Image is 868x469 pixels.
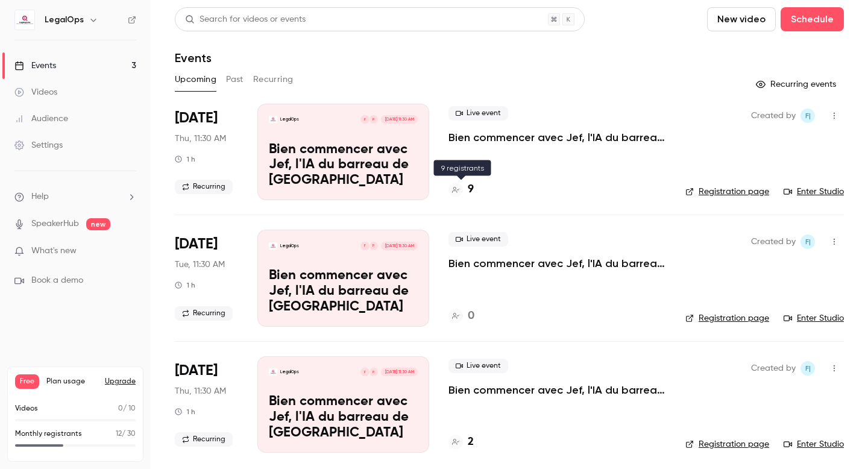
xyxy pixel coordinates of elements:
[360,241,370,251] div: F
[175,180,233,194] span: Recurring
[45,14,84,26] h6: LegalOps
[468,308,474,324] h4: 0
[280,116,299,122] p: LegalOps
[805,361,811,376] span: F|
[448,359,508,373] span: Live event
[784,312,844,324] a: Enter Studio
[448,232,508,247] span: Live event
[784,186,844,198] a: Enter Studio
[175,259,225,271] span: Tue, 11:30 AM
[685,186,769,198] a: Registration page
[116,429,136,439] p: / 30
[86,218,110,230] span: new
[118,403,136,414] p: / 10
[257,230,429,326] a: Bien commencer avec Jef, l'IA du barreau de BruxellesLegalOpsPF[DATE] 11:30 AMBien commencer avec...
[369,241,379,251] div: P
[685,312,769,324] a: Registration page
[448,106,508,121] span: Live event
[175,234,218,254] span: [DATE]
[257,104,429,200] a: Bien commencer avec Jef, l'IA du barreau de BruxellesLegalOpsPF[DATE] 11:30 AMBien commencer avec...
[280,243,299,249] p: LegalOps
[707,7,776,31] button: New video
[805,109,811,123] span: F|
[175,133,226,145] span: Thu, 11:30 AM
[31,190,49,203] span: Help
[369,367,379,377] div: P
[269,242,277,250] img: Bien commencer avec Jef, l'IA du barreau de Bruxelles
[448,130,666,145] a: Bien commencer avec Jef, l'IA du barreau de [GEOGRAPHIC_DATA]
[751,361,796,376] span: Created by
[781,7,844,31] button: Schedule
[369,115,379,124] div: P
[175,280,195,290] div: 1 h
[14,60,56,72] div: Events
[360,115,370,124] div: F
[15,403,38,414] p: Videos
[805,234,811,249] span: F|
[257,356,429,453] a: Bien commencer avec Jef, l'IA du barreau de BruxellesLegalOpsPF[DATE] 11:30 AMBien commencer avec...
[800,361,815,376] span: Frédéric | LegalOps
[14,86,57,98] div: Videos
[784,438,844,450] a: Enter Studio
[381,368,417,376] span: [DATE] 11:30 AM
[175,104,238,200] div: Oct 16 Thu, 11:30 AM (Europe/Madrid)
[280,369,299,375] p: LegalOps
[751,234,796,249] span: Created by
[116,430,122,438] span: 12
[31,245,77,257] span: What's new
[46,377,98,386] span: Plan usage
[15,10,34,30] img: LegalOps
[118,405,123,412] span: 0
[175,361,218,380] span: [DATE]
[175,154,195,164] div: 1 h
[31,274,83,287] span: Book a demo
[751,109,796,123] span: Created by
[185,13,306,26] div: Search for videos or events
[175,385,226,397] span: Thu, 11:30 AM
[31,218,79,230] a: SpeakerHub
[468,181,474,198] h4: 9
[269,142,418,189] p: Bien commencer avec Jef, l'IA du barreau de [GEOGRAPHIC_DATA]
[14,113,68,125] div: Audience
[175,109,218,128] span: [DATE]
[448,256,666,271] a: Bien commencer avec Jef, l'IA du barreau de [GEOGRAPHIC_DATA]
[800,234,815,249] span: Frédéric | LegalOps
[14,190,136,203] li: help-dropdown-opener
[448,383,666,397] a: Bien commencer avec Jef, l'IA du barreau de [GEOGRAPHIC_DATA]
[175,51,212,65] h1: Events
[175,306,233,321] span: Recurring
[269,368,277,376] img: Bien commencer avec Jef, l'IA du barreau de Bruxelles
[448,308,474,324] a: 0
[175,70,216,89] button: Upcoming
[253,70,294,89] button: Recurring
[360,367,370,377] div: F
[175,356,238,453] div: Oct 30 Thu, 11:30 AM (Europe/Madrid)
[226,70,244,89] button: Past
[175,432,233,447] span: Recurring
[105,377,136,386] button: Upgrade
[468,434,474,450] h4: 2
[269,394,418,441] p: Bien commencer avec Jef, l'IA du barreau de [GEOGRAPHIC_DATA]
[381,242,417,250] span: [DATE] 11:30 AM
[381,115,417,124] span: [DATE] 11:30 AM
[685,438,769,450] a: Registration page
[175,230,238,326] div: Oct 21 Tue, 11:30 AM (Europe/Madrid)
[448,434,474,450] a: 2
[448,181,474,198] a: 9
[800,109,815,123] span: Frédéric | LegalOps
[15,374,39,389] span: Free
[750,75,844,94] button: Recurring events
[269,268,418,315] p: Bien commencer avec Jef, l'IA du barreau de [GEOGRAPHIC_DATA]
[15,429,82,439] p: Monthly registrants
[14,139,63,151] div: Settings
[175,407,195,417] div: 1 h
[269,115,277,124] img: Bien commencer avec Jef, l'IA du barreau de Bruxelles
